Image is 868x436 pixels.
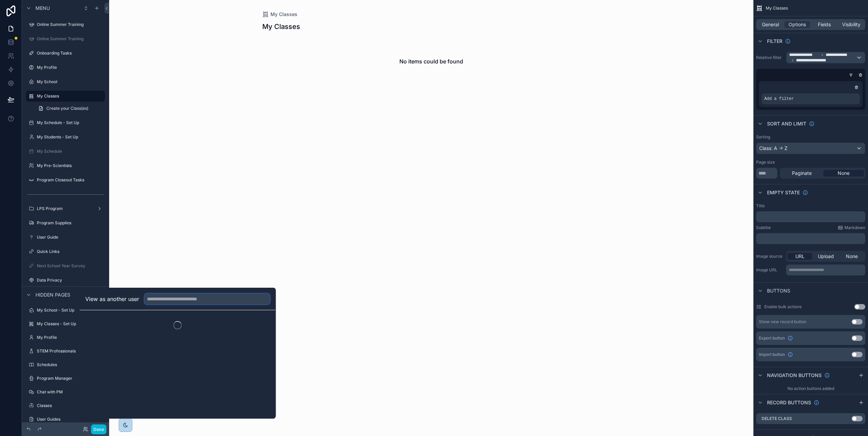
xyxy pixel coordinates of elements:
[37,134,104,140] label: My Students - Set Up
[37,389,104,395] label: Chat with PM
[26,305,105,316] a: My School - Set Up
[756,160,775,165] label: Page size
[37,36,104,42] label: Online Summer Training
[37,65,104,70] label: My Profile
[26,260,105,271] a: Next School Year Survey
[37,163,104,168] label: My Pre-Scientists
[756,203,765,209] label: Title
[37,362,104,367] label: Schedules
[26,359,105,370] a: Schedules
[37,321,104,327] label: My Classes - Set Up
[756,134,770,140] label: Sorting
[26,246,105,257] a: Quick Links
[26,332,105,343] a: My Profile
[762,21,779,28] span: General
[37,417,104,422] label: User Guides
[789,21,806,28] span: Options
[26,175,105,185] a: Program Closeout Tasks
[759,335,785,341] span: Export button
[37,335,104,340] label: My Profile
[37,177,104,183] label: Program Closeout Tasks
[37,376,94,381] label: Program Manager
[26,146,105,157] a: My Schedule
[759,352,785,357] span: Import button
[37,249,104,254] label: Quick Links
[37,348,104,354] label: STEM Professionals
[26,387,105,397] a: Chat with PM
[37,403,104,408] label: Classes
[26,117,105,128] a: My Schedule - Set Up
[37,79,104,85] label: My School
[26,203,105,214] a: LPS Program
[26,318,105,329] a: My Classes - Set Up
[26,48,105,59] a: Onboarding Tasks
[37,277,104,283] label: Data Privacy
[37,93,101,99] label: My Classes
[37,235,104,240] label: User Guide
[846,253,858,260] span: None
[91,424,106,434] button: Done
[756,254,783,259] label: Image source
[26,76,105,87] a: My School
[37,50,104,56] label: Onboarding Tasks
[26,33,105,44] a: Online Summer Training
[35,291,70,298] span: Hidden pages
[838,225,865,230] a: Markdown
[759,319,806,325] div: Show new record button
[37,22,104,27] label: Online Summer Training
[753,383,868,394] div: No action buttons added
[767,287,790,294] span: Buttons
[26,91,105,102] a: My Classes
[756,225,771,230] label: Subtitle
[756,233,865,244] div: scrollable content
[26,373,105,384] a: Program Manager
[26,217,105,228] a: Program Supplies
[844,225,865,230] span: Markdown
[26,19,105,30] a: Online Summer Training
[818,21,831,28] span: Fields
[767,399,811,406] span: Record buttons
[37,149,104,154] label: My Schedule
[762,416,792,421] label: Delete Class
[26,62,105,73] a: My Profile
[767,372,822,379] span: Navigation buttons
[26,346,105,357] a: STEM Professionals
[795,253,805,260] span: URL
[786,265,865,275] div: scrollable content
[26,414,105,425] a: User Guides
[756,55,783,60] label: Relative filter
[37,220,104,226] label: Program Supplies
[26,132,105,142] a: My Students - Set Up
[792,170,812,177] span: Paginate
[34,103,105,114] a: Create your Class(es)
[26,400,105,411] a: Classes
[37,263,104,269] label: Next School Year Survey
[35,5,50,12] span: Menu
[37,206,94,211] label: LPS Program
[764,96,794,102] span: Add a filter
[767,38,782,45] span: Filter
[85,295,139,303] h2: View as another user
[764,304,801,310] label: Enable bulk actions
[767,120,806,127] span: Sort And Limit
[818,253,834,260] span: Upload
[838,170,850,177] span: None
[756,211,865,222] div: scrollable content
[842,21,860,28] span: Visibility
[756,142,865,154] button: Class: A -> Z
[37,120,104,125] label: My Schedule - Set Up
[26,275,105,286] a: Data Privacy
[756,143,865,154] div: Class: A -> Z
[46,106,88,111] span: Create your Class(es)
[37,307,104,313] label: My School - Set Up
[766,5,788,11] span: My Classes
[756,267,783,273] label: Image URL
[26,160,105,171] a: My Pre-Scientists
[767,189,800,196] span: Empty state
